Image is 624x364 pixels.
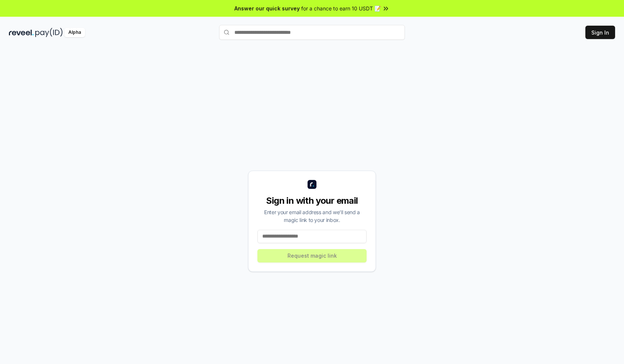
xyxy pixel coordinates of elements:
[64,28,85,37] div: Alpha
[308,180,316,189] img: logo_small
[257,195,367,207] div: Sign in with your email
[301,4,381,12] span: for a chance to earn 10 USDT 📝
[9,28,34,37] img: reveel_dark
[35,28,63,37] img: pay_id
[257,208,367,224] div: Enter your email address and we’ll send a magic link to your inbox.
[234,4,300,12] span: Answer our quick survey
[585,26,615,39] button: Sign In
